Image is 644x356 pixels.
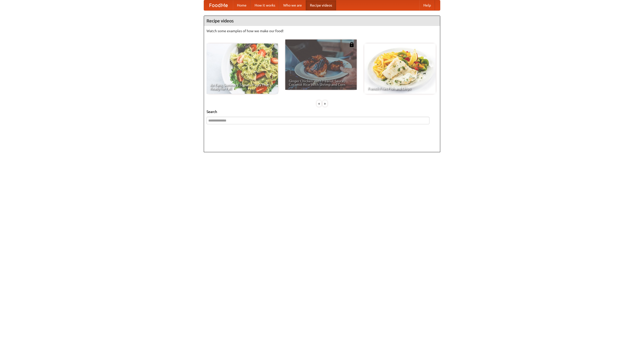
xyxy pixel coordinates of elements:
[306,0,336,10] a: Recipe videos
[207,28,437,33] p: Watch some examples of how we make our food!
[204,16,440,26] h4: Recipe videos
[210,83,274,90] span: An Easy, Summery Tomato Pasta That's Ready for Fall
[323,100,327,107] div: »
[317,100,321,107] div: «
[233,0,251,10] a: Home
[279,0,306,10] a: Who we are
[419,0,435,10] a: Help
[251,0,279,10] a: How it works
[204,0,233,10] a: FoodMe
[364,44,436,94] a: French Fries Fish and Chips
[349,42,354,47] img: 483408.png
[207,109,437,114] h5: Search
[368,87,432,90] span: French Fries Fish and Chips
[207,44,278,94] a: An Easy, Summery Tomato Pasta That's Ready for Fall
